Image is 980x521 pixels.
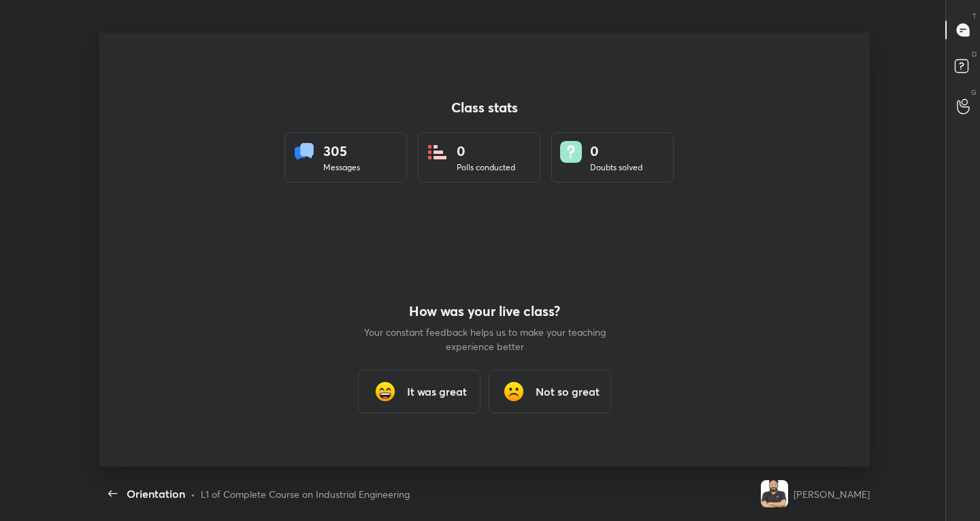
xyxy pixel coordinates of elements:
div: L1 of Complete Course on Industrial Engineering [201,487,410,501]
img: statsMessages.856aad98.svg [293,141,315,163]
p: G [971,87,977,97]
img: doubts.8a449be9.svg [560,141,582,163]
h4: Class stats [284,99,685,116]
div: • [191,487,195,501]
p: T [973,11,977,21]
div: Messages [323,161,360,174]
div: Orientation [127,486,185,502]
p: D [972,49,977,59]
div: 0 [457,141,515,161]
div: 0 [590,141,642,161]
div: Doubts solved [590,161,642,174]
h3: It was great [407,383,467,400]
img: eb572a6c184c4c0488efe4485259b19d.jpg [761,480,788,507]
h4: How was your live class? [362,303,607,319]
div: [PERSON_NAME] [794,487,870,501]
h3: Not so great [536,383,600,400]
div: 305 [323,141,360,161]
img: statsPoll.b571884d.svg [427,141,448,163]
div: Polls conducted [457,161,515,174]
img: frowning_face_cmp.gif [500,378,527,405]
img: grinning_face_with_smiling_eyes_cmp.gif [372,378,399,405]
p: Your constant feedback helps us to make your teaching experience better [362,325,607,353]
